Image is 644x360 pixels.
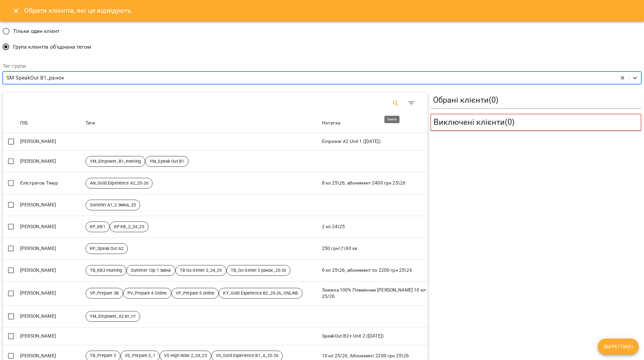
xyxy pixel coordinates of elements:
[86,290,123,296] span: VP_Prepare 3B
[321,259,428,281] td: 6 кл 25\26, абонемент по 2200 грн 25\26
[86,267,126,273] span: TB_KB3 morning
[86,180,152,186] span: AN_Gold Experience A2_25-26
[19,133,84,150] td: [PERSON_NAME]
[3,63,641,69] label: Тег групи
[146,158,188,164] span: YM_Speak Out B1
[227,267,290,273] span: TB_Go Getter 3 ранок_25-26
[19,150,84,172] td: [PERSON_NAME]
[20,119,28,127] div: Sort
[86,119,95,127] div: Теги
[86,353,120,359] span: TB_Prepare 2
[19,216,84,238] td: [PERSON_NAME]
[321,172,428,194] td: 8 кл 25\26, абонемент 2400 грн 25\26
[20,119,83,127] span: ПІБ
[86,158,145,164] span: YM_Empower_B1_evening
[404,95,420,111] button: Фільтр
[13,43,91,51] span: Група клієнтів об'єднана тегом
[603,343,633,351] span: Зберегти ( 0 )
[19,259,84,281] td: [PERSON_NAME]
[8,3,24,19] button: Close
[176,267,226,273] span: TB Go Getter 2_24_25
[3,92,428,114] div: Table Toolbar
[321,238,428,259] td: 250 грн\1\90 хв
[322,119,426,127] span: Нотатка
[19,194,84,216] td: [PERSON_NAME]
[212,353,282,359] span: VS_Gold Experience B1_A_25-26
[86,246,127,252] span: KP_Speak Out A2
[20,119,28,127] div: ПІБ
[219,290,302,296] span: KY_Gold Experience B2_25-26_ONLINE
[321,281,428,305] td: Знижка 100% Племінник [PERSON_NAME] 10 кл 25/26
[598,339,639,355] button: Зберегти(0)
[172,290,219,296] span: VP_Prepare 5 online
[121,353,159,359] span: VS_Prepare 3_1
[19,327,84,345] td: [PERSON_NAME]
[321,216,428,238] td: 2 кл 24\25
[433,95,639,105] h5: Обрані клієнти ( 0 )
[6,74,64,82] div: SM SpeakOut B1_ранок
[19,172,84,194] td: Єлістратов Тімур
[19,238,84,259] td: [PERSON_NAME]
[86,202,140,208] span: Summer A1_2 зміна_25
[321,327,428,345] td: SpeakOut B2+ Unit 2 ([DATE])
[322,119,340,127] div: Нотатка
[24,5,131,16] h6: Обрати клієнтів, які це відвідують
[388,95,404,111] button: Search
[86,224,109,230] span: KP_KB1
[86,119,319,127] span: Теги
[321,133,428,150] td: Empower A2 Unit 1 ([DATE])
[19,281,84,305] td: [PERSON_NAME]
[13,27,60,35] span: Тільки один клієнт
[160,353,211,359] span: VS High Note 2_24_25
[123,290,171,296] span: PV_Prepare 4 Online
[434,117,638,127] h5: Виключені клієнти ( 0 )
[127,267,175,273] span: Summer 10р 1 зміна
[110,224,148,230] span: KP KB_2_24_25
[86,313,140,319] span: YM_Empower_A2 вт_чт
[19,305,84,327] td: [PERSON_NAME]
